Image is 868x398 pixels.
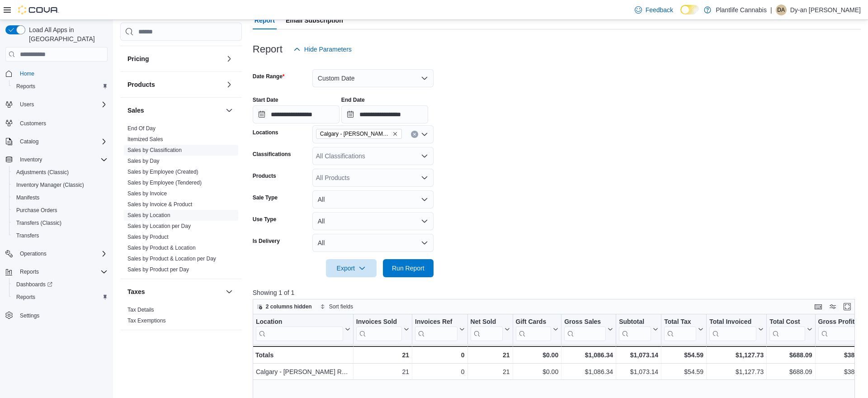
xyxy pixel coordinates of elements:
[421,152,428,160] button: Open list of options
[664,350,703,360] div: $54.59
[515,318,551,341] div: Gift Card Sales
[127,307,154,313] a: Tax Details
[20,250,47,257] span: Operations
[127,255,216,262] span: Sales by Product & Location per Day
[646,5,673,14] span: Feedback
[564,318,613,341] button: Gross Sales
[127,54,222,63] button: Pricing
[470,318,502,341] div: Net Sold
[127,306,154,313] span: Tax Details
[316,129,402,139] span: Calgary - Shepard Regional
[515,350,558,360] div: $0.00
[709,350,764,360] div: $1,127.73
[253,301,316,312] button: 2 columns hidden
[356,350,409,360] div: 21
[16,117,108,128] span: Customers
[421,131,428,138] button: Open list of options
[253,194,278,201] label: Sale Type
[13,167,108,178] span: Adjustments (Classic)
[415,350,464,360] div: 0
[127,244,196,251] span: Sales by Product & Location
[709,318,756,341] div: Total Invoiced
[16,294,35,301] span: Reports
[253,44,283,55] h3: Report
[13,180,108,190] span: Inventory Manager (Classic)
[515,318,558,341] button: Gift Cards
[664,366,703,377] div: $54.59
[619,318,651,341] div: Subtotal
[127,266,189,273] a: Sales by Product per Day
[769,350,812,360] div: $688.09
[2,247,111,260] button: Operations
[2,98,111,111] button: Users
[415,366,464,377] div: 0
[13,81,39,92] a: Reports
[818,318,867,341] button: Gross Profit
[127,158,160,164] a: Sales by Day
[331,259,371,277] span: Export
[383,259,434,277] button: Run Report
[255,350,350,360] div: Totals
[127,179,202,186] span: Sales by Employee (Tendered)
[13,180,88,190] a: Inventory Manager (Classic)
[16,310,108,321] span: Settings
[127,147,182,153] a: Sales by Classification
[127,136,163,142] a: Itemized Sales
[392,264,425,273] span: Run Report
[20,120,46,127] span: Customers
[619,350,658,360] div: $1,073.14
[770,5,772,15] p: |
[13,205,61,216] a: Purchase Orders
[9,80,111,93] button: Reports
[256,318,343,341] div: Location
[127,287,222,296] button: Taxes
[421,174,428,181] button: Open list of options
[818,366,867,377] div: $385.05
[564,366,613,377] div: $1,086.34
[224,286,235,297] button: Taxes
[619,318,658,341] button: Subtotal
[415,318,457,327] div: Invoices Ref
[13,292,39,303] a: Reports
[253,237,280,245] label: Is Delivery
[2,265,111,278] button: Reports
[16,136,42,147] button: Catalog
[9,191,111,204] button: Manifests
[253,129,278,136] label: Locations
[13,292,108,303] span: Reports
[316,301,357,312] button: Sort fields
[253,216,276,223] label: Use Type
[16,154,46,165] button: Inventory
[2,67,111,80] button: Home
[16,68,108,79] span: Home
[16,266,108,277] span: Reports
[9,179,111,191] button: Inventory Manager (Classic)
[709,318,756,327] div: Total Invoiced
[716,5,767,15] p: Plantlife Cannabis
[16,207,57,214] span: Purchase Orders
[16,194,39,201] span: Manifests
[631,1,677,19] a: Feedback
[564,350,613,360] div: $1,086.34
[776,5,787,15] div: Dy-an Crisostomo
[256,318,343,327] div: Location
[224,105,235,116] button: Sales
[5,63,108,346] nav: Complex example
[13,230,42,241] a: Transfers
[470,318,502,327] div: Net Sold
[127,168,198,175] span: Sales by Employee (Created)
[20,70,34,77] span: Home
[680,5,699,14] input: Dark Mode
[266,303,312,310] span: 2 columns hidden
[256,366,350,377] div: Calgary - [PERSON_NAME] Regional
[127,223,191,230] span: Sales by Location per Day
[16,136,108,147] span: Catalog
[20,268,39,275] span: Reports
[709,318,764,341] button: Total Invoiced
[16,99,38,110] button: Users
[253,288,861,297] p: Showing 1 of 1
[127,234,169,240] a: Sales by Product
[818,350,867,360] div: $385.05
[127,212,170,218] a: Sales by Location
